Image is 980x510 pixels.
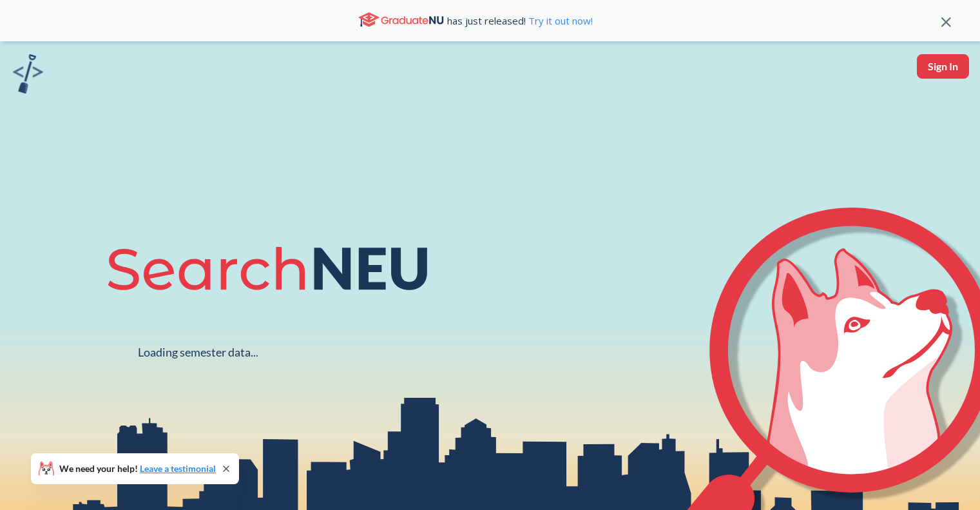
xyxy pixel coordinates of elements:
[917,54,969,79] button: Sign In
[140,463,216,474] a: Leave a testimonial
[138,345,258,360] div: Loading semester data...
[13,54,43,93] img: sandbox logo
[526,14,593,27] a: Try it out now!
[13,54,43,97] a: sandbox logo
[59,464,216,473] span: We need your help!
[447,14,593,28] span: has just released!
